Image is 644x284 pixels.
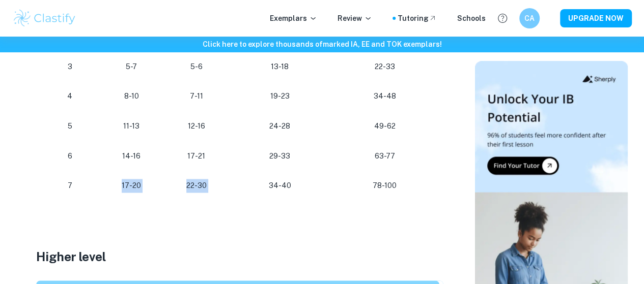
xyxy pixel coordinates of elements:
p: 14-16 [108,149,155,163]
a: Tutoring [398,13,437,24]
p: Review [338,13,372,24]
p: 34-40 [237,179,322,193]
button: UPGRADE NOW [560,9,632,27]
p: 12-16 [172,119,221,133]
p: 6 [48,149,92,163]
button: Help and Feedback [494,10,511,27]
p: 78-100 [338,179,431,193]
img: Clastify logo [12,8,77,28]
p: 17-20 [108,179,155,193]
p: 22-30 [172,179,221,193]
p: 13-18 [237,60,322,74]
p: 3 [48,60,92,74]
p: 19-23 [237,89,322,103]
button: CA [519,8,540,28]
p: Exemplars [270,13,317,24]
p: 7-11 [172,89,221,103]
p: 11-13 [108,119,155,133]
p: 63-77 [338,149,431,163]
p: 5 [48,119,92,133]
p: 8-10 [108,89,155,103]
h6: CA [524,13,536,24]
p: 7 [48,179,92,193]
p: 34-48 [338,89,431,103]
p: 5-7 [108,60,155,74]
p: 24-28 [237,119,322,133]
p: 22-33 [338,60,431,74]
a: Schools [457,13,486,24]
p: 4 [48,89,92,103]
p: 17-21 [172,149,221,163]
p: 29-33 [237,149,322,163]
h6: Click here to explore thousands of marked IA, EE and TOK exemplars ! [2,39,642,50]
p: 49-62 [338,119,431,133]
h3: Higher level [36,247,443,265]
p: 5-6 [172,60,221,74]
